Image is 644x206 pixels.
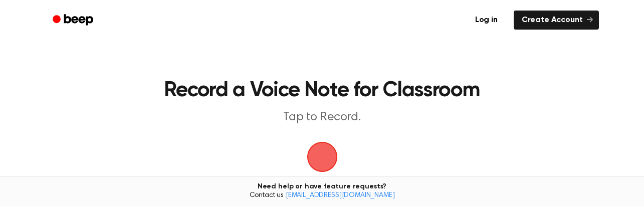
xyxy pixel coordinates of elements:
[46,11,102,30] a: Beep
[465,9,508,32] a: Log in
[6,191,638,200] span: Contact us
[307,142,337,172] img: Beep Logo
[130,109,515,126] p: Tap to Record.
[286,192,395,199] a: [EMAIL_ADDRESS][DOMAIN_NAME]
[108,80,536,101] h1: Record a Voice Note for Classroom
[514,11,599,30] a: Create Account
